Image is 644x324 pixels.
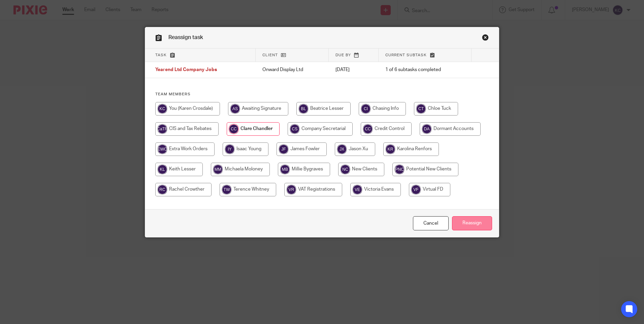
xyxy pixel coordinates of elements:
span: Yearend Ltd Company Jobs [155,68,217,72]
h4: Team members [155,92,489,97]
span: Task [155,53,167,57]
a: Close this dialog window [413,216,449,231]
input: Reassign [452,216,492,231]
span: Current subtask [385,53,427,57]
span: Client [262,53,278,57]
p: Onward Display Ltd [262,66,322,73]
span: Reassign task [168,35,203,40]
a: Close this dialog window [482,34,489,43]
td: 1 of 6 subtasks completed [379,62,472,78]
span: Due by [335,53,351,57]
p: [DATE] [335,66,372,73]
